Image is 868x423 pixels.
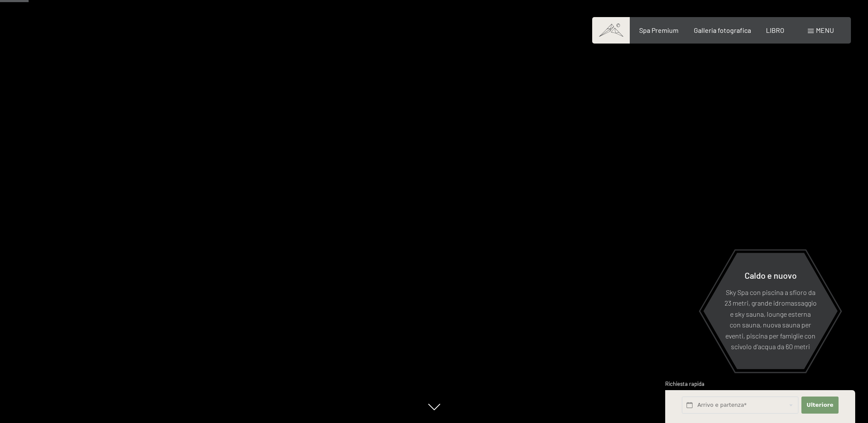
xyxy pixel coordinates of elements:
a: Caldo e nuovo Sky Spa con piscina a sfioro da 23 metri, grande idromassaggio e sky sauna, lounge ... [703,252,838,370]
font: menu [816,26,834,34]
a: LIBRO [766,26,784,34]
button: Ulteriore [801,397,838,414]
a: Spa Premium [639,26,678,34]
font: Caldo e nuovo [745,270,797,280]
font: Richiesta rapida [665,380,704,387]
a: Galleria fotografica [694,26,751,34]
font: Sky Spa con piscina a sfioro da 23 metri, grande idromassaggio e sky sauna, lounge esterna con sa... [725,288,817,350]
font: Ulteriore [807,402,833,408]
